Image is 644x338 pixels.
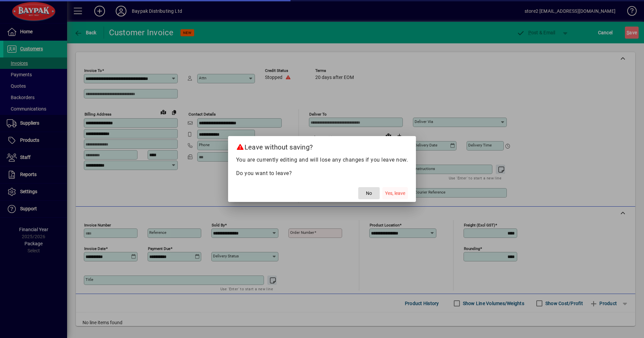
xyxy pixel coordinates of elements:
[366,190,372,197] span: No
[236,156,408,164] p: You are currently editing and will lose any changes if you leave now.
[382,187,408,199] button: Yes, leave
[228,136,416,156] h2: Leave without saving?
[385,190,405,197] span: Yes, leave
[358,187,380,199] button: No
[236,169,408,177] p: Do you want to leave?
